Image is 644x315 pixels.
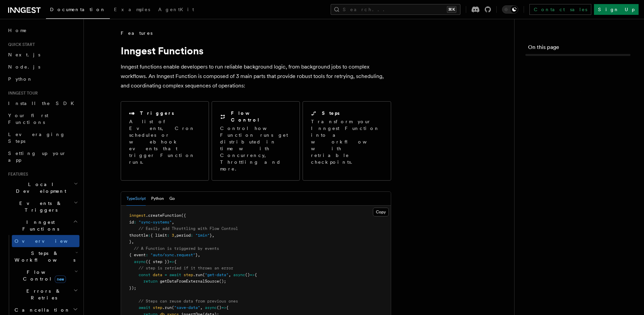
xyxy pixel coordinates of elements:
p: Transform your Inngest Function into a workflow with retriable checkpoints. [311,118,383,165]
span: Examples [114,7,150,12]
span: { [226,305,229,310]
span: , [174,233,176,238]
h1: Inngest Functions [121,45,391,57]
p: A list of Events, Cron schedules or webhook events that trigger Function runs. [129,118,200,165]
span: ( [202,272,205,277]
a: Leveraging Steps [5,128,79,147]
a: Overview [12,235,79,247]
span: ( [172,305,174,310]
button: Copy [373,208,389,216]
a: Python [5,73,79,85]
span: async [134,259,146,264]
a: Sign Up [594,4,639,15]
a: Node.js [5,61,79,73]
span: } [195,253,198,257]
span: Quick start [5,42,35,47]
a: Inngest Functions [528,54,630,66]
span: }); [129,286,136,290]
span: Documentation [50,7,106,12]
button: TypeScript [126,192,146,206]
span: step [184,272,193,277]
span: .run [162,305,172,310]
a: Learn more about Functions and Steps [532,85,630,104]
span: Cancellation [12,307,70,313]
span: "1min" [195,233,210,238]
span: : [134,220,136,225]
span: .run [193,272,202,277]
span: Errors & Retries [12,288,73,301]
span: "auto/sync.request" [150,253,195,257]
span: : [146,253,148,257]
span: Overview [15,238,84,244]
h2: Triggers [140,110,174,116]
span: Local Development [5,181,74,194]
a: Using Inngest Functions [532,66,630,85]
a: Contact sales [529,4,591,15]
a: AgentKit [154,2,198,18]
span: await [139,305,150,310]
h4: On this page [528,43,630,54]
span: // A Function is triggered by events [134,246,219,251]
span: Features [121,30,152,36]
button: Go [169,192,175,206]
button: Inngest Functions [5,216,79,235]
p: Control how Function runs get distributed in time with Concurrency, Throttling and more. [220,125,291,172]
kbd: ⌘K [447,6,456,13]
span: Inngest Functions [5,219,73,232]
span: , [212,233,214,238]
button: Steps & Workflows [12,247,79,266]
span: id [129,220,134,225]
a: StepsTransform your Inngest Function into a workflow with retriable checkpoints. [303,101,391,181]
span: { [255,272,257,277]
span: getDataFromExternalSource [160,279,219,284]
button: Events & Triggers [5,197,79,216]
button: Flow Controlnew [12,266,79,285]
a: Next.js [5,49,79,61]
span: , [200,305,202,310]
span: async [233,272,245,277]
span: const [139,272,150,277]
a: Home [5,24,79,36]
span: = [165,272,167,277]
span: => [169,259,174,264]
span: , [172,220,174,225]
span: => [250,272,255,277]
a: Examples [110,2,154,18]
span: Node.js [8,64,40,70]
button: Errors & Retries [12,285,79,304]
span: Inngest tour [5,90,38,96]
span: "get-data" [205,272,229,277]
span: Events & Triggers [5,200,74,213]
span: , [198,253,200,257]
span: () [217,305,221,310]
h2: Flow Control [231,110,291,123]
span: Learn more about Functions and Steps [535,88,630,101]
span: async [205,305,217,310]
span: await [169,272,181,277]
span: return [143,279,158,284]
span: } [210,233,212,238]
span: Your first Functions [8,113,48,125]
a: SDK References [532,104,630,116]
span: ({ [181,213,186,218]
button: Toggle dark mode [502,5,518,14]
span: // step is retried if it throws an error [139,266,233,270]
span: , [229,272,231,277]
a: Setting up your app [5,147,79,166]
span: SDK References [535,107,602,113]
span: Steps & Workflows [12,250,75,263]
span: Features [5,172,28,177]
span: throttle [129,233,148,238]
span: // Easily add Throttling with Flow Control [139,226,238,231]
span: Setting up your app [8,151,66,163]
h2: Steps [322,110,340,116]
span: // Steps can reuse data from previous ones [139,299,238,304]
span: { [174,259,176,264]
span: Flow Control [12,269,74,282]
p: Inngest functions enable developers to run reliable background logic, from background jobs to com... [121,62,391,90]
span: Install the SDK [8,101,78,106]
a: Your first Functions [5,109,79,128]
span: data [153,272,162,277]
span: inngest [129,213,146,218]
a: Flow ControlControl how Function runs get distributed in time with Concurrency, Throttling and more. [212,101,300,181]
